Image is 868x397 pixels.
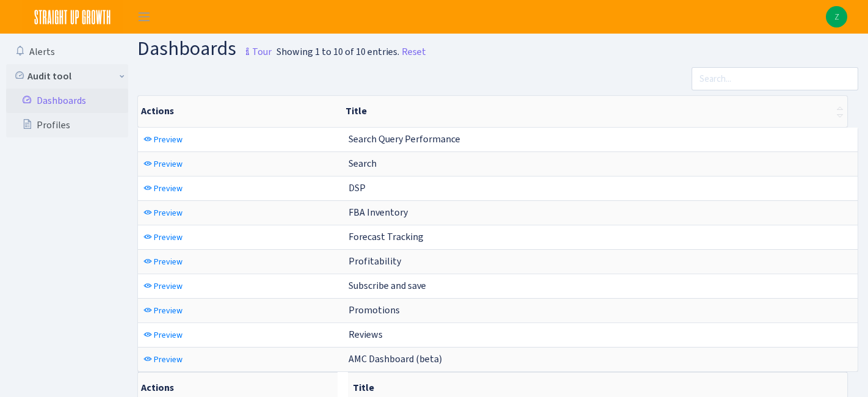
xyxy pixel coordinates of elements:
span: AMC Dashboard (beta) [349,352,442,365]
a: Preview [140,155,186,173]
span: Promotions [349,304,400,316]
span: Preview [154,207,183,219]
th: Title : activate to sort column ascending [341,96,847,127]
a: Preview [140,203,186,222]
a: Preview [140,252,186,271]
span: Preview [154,231,183,243]
small: Tour [240,42,272,62]
span: Preview [154,329,183,341]
a: Tour [236,35,272,61]
span: Preview [154,158,183,170]
img: Zach Belous [826,6,847,27]
span: Preview [154,354,183,365]
h1: Dashboards [137,38,272,62]
a: Preview [140,277,186,296]
a: Dashboards [6,89,128,113]
a: Reset [402,45,426,59]
a: Preview [140,228,186,247]
a: Profiles [6,113,128,137]
a: Alerts [6,40,128,64]
a: Audit tool [6,64,128,89]
span: Profitability [349,255,401,268]
span: Search [349,157,377,170]
span: Preview [154,134,183,145]
span: Preview [154,305,183,316]
a: Preview [140,350,186,369]
button: Toggle navigation [129,7,159,27]
input: Search... [692,67,858,90]
a: Preview [140,301,186,320]
span: Preview [154,280,183,292]
span: Reviews [349,328,383,341]
span: FBA Inventory [349,206,408,219]
a: Z [826,6,847,27]
span: Forecast Tracking [349,230,424,243]
th: Actions [138,96,341,127]
span: Search Query Performance [349,133,460,145]
span: Preview [154,183,183,194]
a: Preview [140,326,186,344]
span: DSP [349,181,366,194]
div: Showing 1 to 10 of 10 entries. [277,45,399,59]
span: Subscribe and save [349,279,426,292]
a: Preview [140,130,186,149]
span: Preview [154,256,183,268]
a: Preview [140,179,186,198]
